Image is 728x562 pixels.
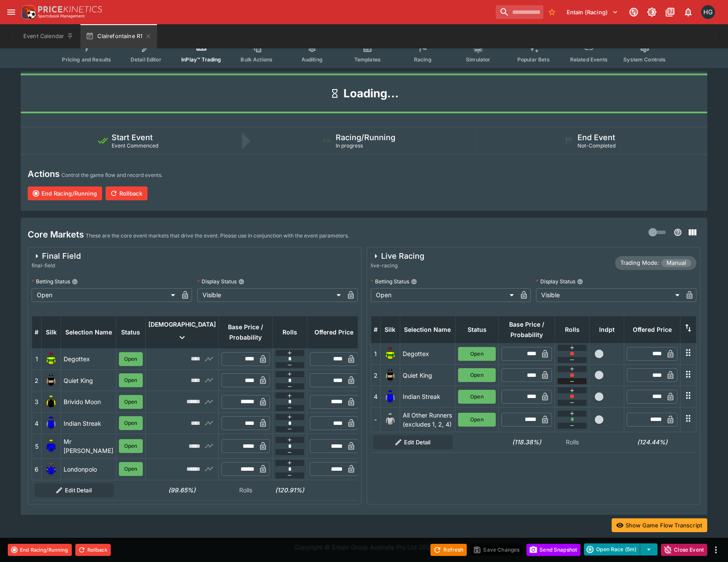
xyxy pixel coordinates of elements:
[623,56,666,63] span: System Controls
[371,407,380,432] td: -
[526,544,580,556] button: Send Snapshot
[627,437,678,446] h6: (124.44%)
[561,5,623,19] button: Select Tenant
[517,56,550,63] span: Popular Bets
[112,132,153,142] h5: Start Event
[711,545,721,555] button: more
[612,518,707,532] button: Show Game Flow Transcript
[662,4,678,20] button: Documentation
[414,56,432,63] span: Racing
[383,390,397,404] img: runner 4
[44,373,58,387] img: runner 2
[371,343,380,364] td: 1
[620,259,659,267] p: Trading Mode:
[38,14,85,18] img: Sportsbook Management
[19,3,36,21] img: PriceKinetics Logo
[499,316,555,343] th: Base Price / Probability
[371,386,380,407] td: 4
[148,485,216,495] h6: (99.65%)
[558,437,587,446] p: Rolls
[44,439,58,453] img: runner 5
[577,279,583,285] button: Display Status
[458,413,496,427] button: Open
[371,251,424,261] div: Live Racing
[28,186,102,200] button: End Racing/Running
[197,278,237,285] p: Display Status
[584,543,640,556] button: Open Race (5m)
[119,416,143,430] button: Open
[336,132,395,142] h5: Racing/Running
[61,348,116,369] td: Degottex
[373,435,453,449] button: Edit Detail
[275,485,304,495] h6: (120.91%)
[458,390,496,404] button: Open
[371,278,409,285] p: Betting Status
[680,4,696,20] button: Notifications
[701,5,715,19] div: Hamish Gooch
[61,391,116,412] td: Brivido Moon
[221,485,270,495] p: Rolls
[570,56,608,63] span: Related Events
[35,483,114,497] button: Edit Detail
[181,56,221,63] span: InPlay™ Trading
[400,386,455,407] td: Indian Streak
[44,352,58,366] img: runner 1
[61,412,116,434] td: Indian Streak
[371,365,380,386] td: 2
[343,86,399,101] h1: Loading...
[400,365,455,386] td: Quiet King
[458,347,496,361] button: Open
[400,343,455,364] td: Degottex
[72,279,78,285] button: Betting Status
[577,132,615,142] h5: End Event
[307,316,361,348] th: Offered Price
[32,459,42,480] td: 6
[106,186,148,200] button: Rollback
[626,4,641,20] button: Connected to PK
[624,316,680,343] th: Offered Price
[383,347,397,361] img: runner 1
[38,6,102,13] img: PriceKinetics
[383,368,397,382] img: runner 2
[80,24,157,48] button: Clairefontaine R1
[411,279,417,285] button: Betting Status
[354,56,381,63] span: Templates
[119,352,143,366] button: Open
[119,395,143,409] button: Open
[218,316,273,348] th: Base Price / Probability
[640,543,657,556] button: select merge strategy
[62,56,111,63] span: Pricing and Results
[28,229,84,240] h4: Core Markets
[661,259,691,267] span: Manual
[55,37,673,68] div: Event type filters
[536,278,575,285] p: Display Status
[61,370,116,391] td: Quiet King
[18,24,79,48] button: Event Calendar
[32,251,81,261] div: Final Field
[584,543,657,556] div: split button
[32,288,178,302] div: Open
[383,413,397,427] img: blank-silk.png
[32,348,42,369] td: 1
[131,56,161,63] span: Detail Editor
[699,3,718,22] button: Hamish Gooch
[455,316,499,343] th: Status
[371,316,380,343] th: #
[380,316,400,343] th: Silk
[44,395,58,409] img: runner 3
[32,278,70,285] p: Betting Status
[238,279,244,285] button: Display Status
[577,142,616,149] span: Not-Completed
[32,412,42,434] td: 4
[536,288,683,302] div: Visible
[301,56,323,63] span: Auditing
[590,316,624,343] th: Independent
[336,142,363,149] span: In progress
[119,462,143,476] button: Open
[400,407,455,432] td: All Other Runners (excludes 1, 2, 4)
[496,5,543,19] input: search
[61,459,116,480] td: Londonpolo
[644,4,660,20] button: Toggle light/dark mode
[44,416,58,430] img: runner 4
[430,544,467,556] button: Refresh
